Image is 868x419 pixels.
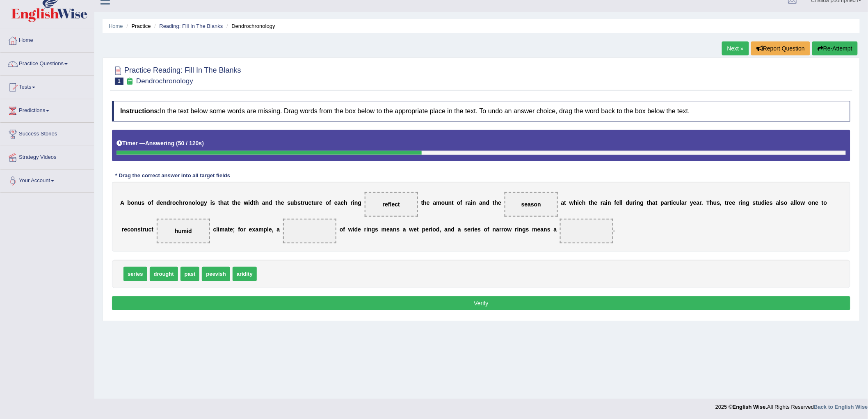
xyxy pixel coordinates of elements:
[606,199,608,206] b: i
[685,199,687,206] b: r
[317,199,319,206] b: r
[608,199,611,206] b: n
[225,226,228,233] b: a
[354,226,358,233] b: d
[784,199,788,206] b: o
[621,199,623,206] b: l
[0,53,94,73] a: Practice Questions
[160,199,163,206] b: e
[700,199,702,206] b: r
[448,199,452,206] b: n
[353,199,354,206] b: i
[0,146,94,167] a: Strategy Videos
[262,199,265,206] b: a
[436,199,441,206] b: m
[269,199,272,206] b: d
[283,219,336,243] span: Drop target
[458,226,461,233] b: a
[505,192,558,217] span: Drop target
[390,226,393,233] b: a
[493,226,496,233] b: n
[340,226,343,233] b: o
[814,404,868,410] a: Back to English Wise
[779,199,781,206] b: l
[366,226,368,233] b: i
[312,199,314,206] b: t
[281,199,284,206] b: e
[351,199,353,206] b: r
[218,199,220,206] b: t
[664,199,667,206] b: a
[507,226,512,233] b: w
[122,226,124,233] b: r
[338,199,341,206] b: a
[138,199,142,206] b: u
[466,199,468,206] b: r
[202,140,204,147] b: )
[277,226,280,233] b: a
[519,226,523,233] b: n
[417,226,419,233] b: t
[156,199,160,206] b: d
[348,226,353,233] b: w
[120,199,124,206] b: A
[637,199,640,206] b: n
[232,199,234,206] b: t
[224,22,275,30] li: Dendrochronology
[354,199,358,206] b: n
[195,199,197,206] b: l
[124,22,151,30] li: Practice
[134,226,138,233] b: n
[729,199,732,206] b: e
[824,199,827,206] b: o
[240,226,244,233] b: o
[812,199,815,206] b: n
[290,199,294,206] b: u
[591,199,594,206] b: h
[127,226,130,233] b: c
[537,226,541,233] b: e
[560,219,613,243] span: Drop target
[183,199,185,206] b: r
[244,226,246,233] b: r
[179,199,183,206] b: h
[797,199,801,206] b: o
[579,199,582,206] b: c
[210,199,212,206] b: i
[626,199,630,206] b: d
[433,226,436,233] b: o
[0,76,94,96] a: Tests
[613,226,615,233] b: .
[127,199,131,206] b: b
[574,199,578,206] b: h
[277,199,281,206] b: h
[522,226,526,233] b: g
[151,199,153,206] b: f
[801,199,805,206] b: w
[635,199,637,206] b: i
[112,64,241,85] h2: Practice Reading: Fill In The Blanks
[722,41,749,55] a: Next »
[224,199,227,206] b: a
[341,199,344,206] b: c
[482,199,486,206] b: n
[264,226,267,233] b: p
[532,226,537,233] b: m
[603,199,606,206] b: a
[473,226,475,233] b: i
[464,226,468,233] b: s
[297,199,301,206] b: s
[326,199,329,206] b: o
[554,226,557,233] b: a
[368,226,372,233] b: n
[409,226,414,233] b: w
[493,199,495,206] b: t
[303,199,305,206] b: r
[305,199,308,206] b: u
[517,226,519,233] b: i
[148,226,152,233] b: c
[230,226,233,233] b: e
[141,226,143,233] b: t
[733,404,767,410] strong: English Wise.
[725,199,727,206] b: t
